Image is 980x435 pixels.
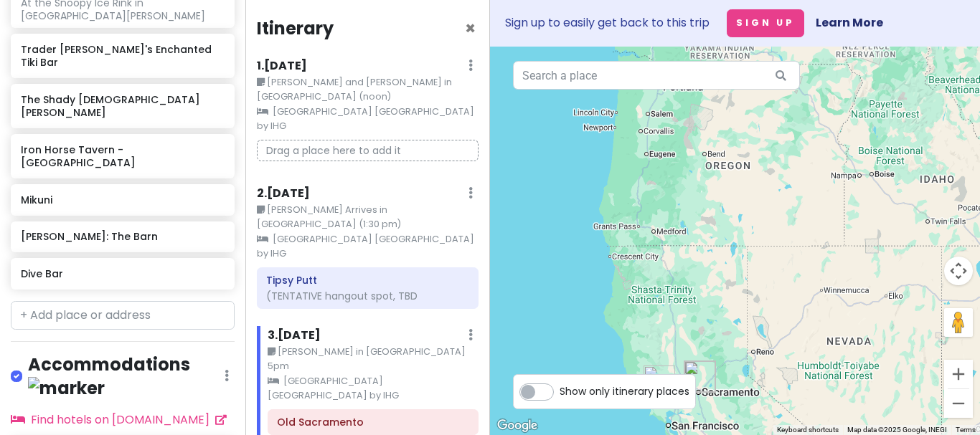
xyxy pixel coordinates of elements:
h6: [PERSON_NAME]: The Barn [21,230,224,243]
h4: Itinerary [257,17,334,39]
p: Drag a place here to add it [257,140,479,162]
h6: 3 . [DATE] [268,328,321,343]
button: Zoom out [944,389,973,418]
button: Sign Up [727,9,804,37]
div: Rancho Obi Wan [640,370,683,413]
img: Google [494,416,541,435]
small: [GEOGRAPHIC_DATA] [GEOGRAPHIC_DATA] by IHG [268,374,479,403]
small: [PERSON_NAME] in [GEOGRAPHIC_DATA] 5pm [268,345,479,374]
div: The Warm Puppy Café [638,360,681,403]
span: Show only itinerary places [560,383,689,399]
button: Map camera controls [944,257,973,285]
a: Open this area in Google Maps (opens a new window) [494,416,541,435]
button: Drag Pegman onto the map to open Street View [944,308,973,337]
h6: 2 . [DATE] [257,186,310,201]
div: The Shady Lady Saloon [679,355,722,398]
h6: The Shady [DEMOGRAPHIC_DATA] [PERSON_NAME] [21,93,224,119]
h6: Iron Horse Tavern - [GEOGRAPHIC_DATA] [21,143,224,169]
button: Keyboard shortcuts [777,425,839,435]
input: Search a place [513,61,800,90]
button: Close [465,20,476,37]
h6: Mikuni [21,193,224,206]
a: Terms [956,426,976,434]
small: [PERSON_NAME] and [PERSON_NAME] in [GEOGRAPHIC_DATA] (noon) [257,75,479,105]
div: (TENTATIVE hangout spot, TBD [266,290,468,302]
small: [PERSON_NAME] Arrives in [GEOGRAPHIC_DATA] (1:30 pm) [257,203,479,232]
h4: Accommodations [28,353,225,399]
h6: Trader [PERSON_NAME]'s Enchanted Tiki Bar [21,43,224,69]
h6: Tipsy Putt [266,274,468,287]
small: [GEOGRAPHIC_DATA] [GEOGRAPHIC_DATA] by IHG [257,105,479,134]
span: Map data ©2025 Google, INEGI [847,426,947,434]
span: Close itinerary [465,16,476,40]
img: marker [28,377,105,399]
small: [GEOGRAPHIC_DATA] [GEOGRAPHIC_DATA] by IHG [257,232,479,262]
div: Tipsy Putt [678,355,721,398]
h6: Dive Bar [21,267,224,280]
button: Zoom in [944,360,973,388]
a: Find hotels on [DOMAIN_NAME] [11,411,227,428]
a: Learn More [816,14,883,31]
h6: 1 . [DATE] [257,59,307,74]
h6: Old Sacramento [277,416,468,429]
input: + Add place or address [11,301,235,330]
